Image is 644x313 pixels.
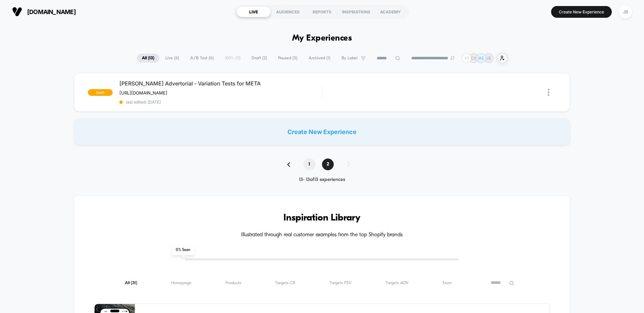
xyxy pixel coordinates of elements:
[10,6,78,17] button: [DOMAIN_NAME]
[160,54,184,63] span: Live ( 6 )
[304,159,315,170] span: 1
[322,159,334,170] span: 2
[287,162,290,167] img: pagination back
[617,5,634,19] button: JB
[131,281,137,285] span: ( 31 )
[280,177,364,183] div: 13 - 13 of 13 experiences
[471,56,477,61] p: CK
[27,8,76,15] span: [DOMAIN_NAME]
[271,6,305,17] div: AUDIENCES
[12,7,22,17] img: Visually logo
[619,5,632,18] div: JB
[236,6,271,17] div: LIVE
[171,280,192,286] span: Homepage
[341,56,358,61] span: By Label
[292,34,352,43] h1: My Experiences
[225,280,241,286] span: Products
[125,280,137,286] span: All
[273,54,303,63] span: Paused ( 5 )
[119,100,322,105] span: last edited: [DATE]
[305,6,339,17] div: REPORTS
[551,6,612,18] button: Create New Experience
[479,56,484,61] p: AS
[74,118,570,145] div: Create New Experience
[119,80,322,87] span: [PERSON_NAME] Advertorial - Variation Tests for META
[548,89,549,96] img: close
[88,89,113,96] span: draft
[486,56,491,61] p: JB
[450,56,454,60] img: end
[304,54,335,63] span: Archived ( 1 )
[172,245,194,255] span: 0 % Seen
[385,280,409,286] span: Targets AOV
[275,280,296,286] span: Targets CR
[137,54,159,63] span: All ( 13 )
[462,53,471,63] div: + 1
[373,6,408,17] div: ACADEMY
[185,54,219,63] span: A/B Test ( 6 )
[339,6,373,17] div: INSPIRATIONS
[94,232,550,238] h4: Illustrated through real customer examples from the top Shopify brands
[329,280,352,286] span: Targets PSV
[247,54,272,63] span: Draft ( 2 )
[442,280,452,286] span: Seen
[119,90,167,96] span: [URL][DOMAIN_NAME]
[94,213,550,224] h3: Inspiration Library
